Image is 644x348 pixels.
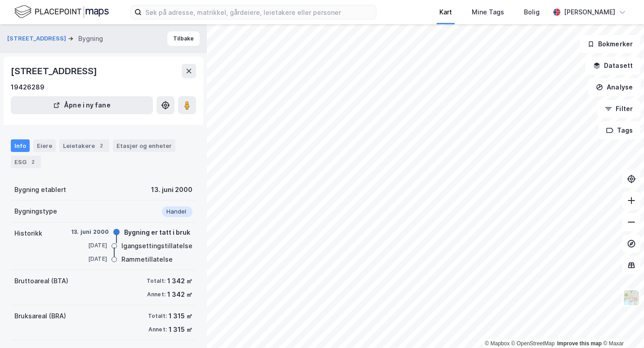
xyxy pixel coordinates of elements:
div: Leietakere [59,139,109,152]
div: 1 342 ㎡ [167,289,192,300]
div: 2 [28,157,37,166]
div: [STREET_ADDRESS] [11,64,99,78]
div: 1 315 ㎡ [169,311,192,321]
div: Igangsettingstillatelse [121,241,192,251]
div: [DATE] [71,255,107,263]
div: Kart [439,7,452,18]
a: OpenStreetMap [511,340,555,347]
button: Tilbake [167,31,200,46]
div: 1 315 ㎡ [169,324,192,335]
img: Z [623,289,640,306]
div: Totalt: [148,312,167,320]
div: Annet: [147,291,165,298]
button: [STREET_ADDRESS] [7,34,68,43]
div: Historikk [14,228,42,239]
img: logo.f888ab2527a4732fd821a326f86c7f29.svg [14,4,109,20]
a: Improve this map [557,340,602,347]
div: Bygning [78,33,103,44]
div: ESG [11,156,41,168]
div: Mine Tags [472,7,504,18]
div: Bygning etablert [14,184,66,195]
a: Mapbox [485,340,510,347]
div: Bruttoareal (BTA) [14,276,68,286]
button: Tags [599,121,640,139]
div: Totalt: [147,277,165,285]
div: [DATE] [71,241,107,250]
div: Eiere [33,139,56,152]
div: Info [11,139,30,152]
div: Rammetillatelse [121,254,173,265]
button: Åpne i ny fane [11,96,153,114]
div: Bruksareal (BRA) [14,311,66,321]
button: Datasett [586,57,640,75]
button: Bokmerker [580,35,640,53]
div: Bolig [524,7,540,18]
input: Søk på adresse, matrikkel, gårdeiere, leietakere eller personer [142,5,376,19]
button: Analyse [588,78,640,96]
div: 2 [97,141,106,150]
div: Bygningstype [14,206,57,217]
div: 13. juni 2000 [151,184,192,195]
div: Etasjer og enheter [116,142,172,150]
div: 1 342 ㎡ [167,276,192,286]
div: 13. juni 2000 [71,228,109,236]
button: Filter [597,100,640,118]
iframe: Chat Widget [599,305,644,348]
div: [PERSON_NAME] [564,7,615,18]
div: Bygning er tatt i bruk [124,227,190,238]
div: Annet: [148,326,167,333]
div: 19426289 [11,82,45,93]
